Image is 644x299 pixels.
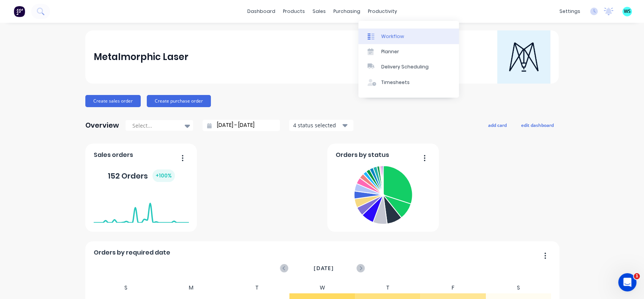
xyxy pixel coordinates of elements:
div: S [486,282,551,293]
a: Delivery Scheduling [358,59,459,74]
span: 1 [634,273,640,279]
button: add card [483,120,512,130]
div: products [279,6,309,17]
a: dashboard [243,6,279,17]
button: edit dashboard [516,120,559,130]
button: Create purchase order [147,95,211,107]
div: Overview [85,118,119,133]
a: Planner [358,44,459,59]
div: T [224,282,290,293]
button: 4 status selected [289,120,353,131]
div: + 100 % [152,169,175,182]
div: purchasing [330,6,364,17]
img: Metalmorphic Laser [497,30,550,84]
div: 152 Orders [108,169,175,182]
span: WS [624,8,631,15]
div: settings [556,6,584,17]
div: Timesheets [381,79,410,86]
a: Timesheets [358,75,459,90]
img: Factory [14,6,25,17]
div: F [420,282,486,293]
a: Workflow [358,28,459,44]
div: Planner [381,48,399,55]
div: 4 status selected [293,121,341,129]
div: Workflow [381,33,404,40]
span: [DATE] [314,264,333,272]
iframe: Intercom live chat [618,273,636,291]
div: S [93,282,159,293]
div: Delivery Scheduling [381,63,429,70]
div: T [355,282,421,293]
div: Metalmorphic Laser [94,49,188,65]
span: Sales orders [94,150,133,160]
span: Orders by status [336,150,389,160]
div: sales [309,6,330,17]
div: productivity [364,6,401,17]
div: M [159,282,224,293]
div: W [289,282,355,293]
button: Create sales order [85,95,141,107]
